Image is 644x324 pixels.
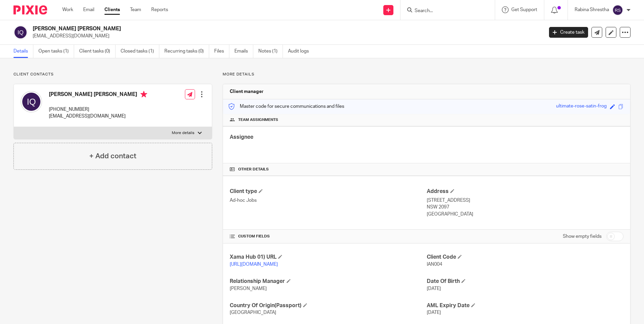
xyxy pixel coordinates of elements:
h4: [PERSON_NAME] [PERSON_NAME] [49,91,147,99]
a: Clients [104,6,120,13]
a: Emails [234,45,253,58]
img: Pixie [13,5,47,14]
span: Change Client type [259,189,263,193]
h4: Xama Hub 01) URL [230,254,426,261]
h4: + Add contact [89,151,136,161]
a: Details [13,45,33,58]
a: Recurring tasks (0) [164,45,209,58]
a: Send new email [591,27,602,38]
h4: Client type [230,188,426,195]
img: svg%3E [13,25,28,39]
span: Copy to clipboard [618,104,623,109]
div: ultimate-rose-satin-frog [556,103,607,110]
a: Audit logs [288,45,314,58]
h4: Date Of Birth [427,278,623,285]
span: Edit AML Expiry Date [471,303,475,307]
a: Edit client [606,27,616,38]
span: Edit Relationship Manager [287,279,291,283]
span: Team assignments [238,117,278,123]
span: Edit Xama Hub 01) URL [278,255,282,259]
i: Primary [140,91,147,98]
a: Files [214,45,229,58]
span: Get Support [511,7,537,12]
span: Edit Date Of Birth [461,279,465,283]
span: IAN004 [427,262,442,267]
a: Closed tasks (1) [121,45,159,58]
a: Reports [151,6,168,13]
a: Work [62,6,73,13]
span: Assignee [230,134,253,140]
a: Notes (1) [258,45,283,58]
img: svg%3E [21,91,42,112]
h4: Country Of Origin(Passport) [230,302,426,309]
h2: [PERSON_NAME] [PERSON_NAME] [33,25,438,32]
h4: Client Code [427,254,623,261]
h4: CUSTOM FIELDS [230,234,426,239]
a: Client tasks (0) [79,45,116,58]
h4: AML Expiry Date [427,302,623,309]
a: Create task [549,27,588,38]
img: svg%3E [612,5,623,15]
span: [DATE] [427,310,441,315]
span: Edit Address [450,189,454,193]
a: Email [83,6,94,13]
p: [PHONE_NUMBER] [49,106,147,113]
p: [EMAIL_ADDRESS][DOMAIN_NAME] [33,33,539,39]
label: Show empty fields [563,233,602,240]
span: Edit Client Code [458,255,462,259]
span: Other details [238,167,269,172]
p: Client contacts [13,72,212,77]
p: [STREET_ADDRESS] [427,197,623,204]
span: [PERSON_NAME] [230,286,267,291]
a: Open tasks (1) [38,45,74,58]
h3: Client manager [230,88,264,95]
span: Edit code [610,104,615,109]
h4: Relationship Manager [230,278,426,285]
p: Ad-hoc Jobs [230,197,426,204]
p: More details [223,72,631,77]
input: Search [414,8,475,14]
p: NSW 2097 [427,204,623,210]
span: [DATE] [427,286,441,291]
p: More details [172,130,194,136]
h4: Address [427,188,623,195]
p: [GEOGRAPHIC_DATA] [427,211,623,218]
a: Team [130,6,141,13]
p: [EMAIL_ADDRESS][DOMAIN_NAME] [49,113,147,120]
a: [URL][DOMAIN_NAME] [230,262,278,267]
span: Edit Country Of Origin(Passport) [303,303,307,307]
p: Rabina Shrestha [575,6,609,13]
span: [GEOGRAPHIC_DATA] [230,310,276,315]
p: Master code for secure communications and files [228,103,344,110]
